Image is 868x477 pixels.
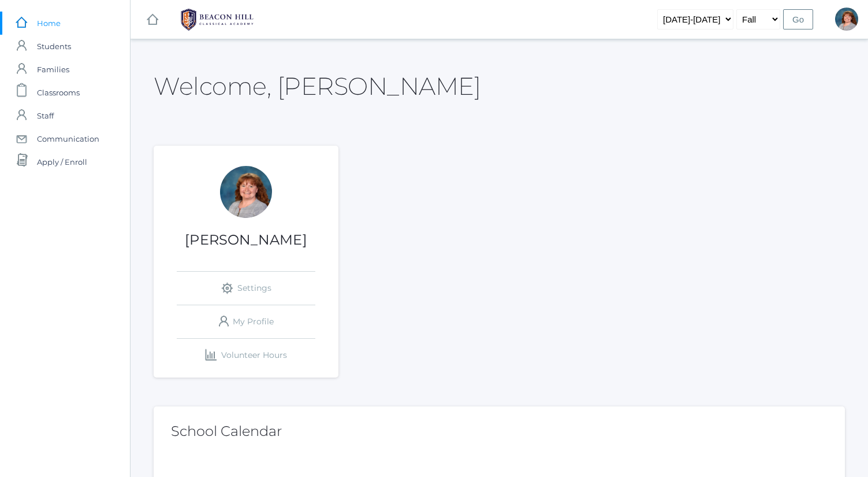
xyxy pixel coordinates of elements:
[171,424,828,439] h2: School Calendar
[220,166,272,218] div: Sarah Bence
[37,81,80,104] span: Classrooms
[783,9,813,29] input: Go
[174,5,260,34] img: 1_BHCALogos-05.png
[177,305,315,338] a: My Profile
[37,127,99,150] span: Communication
[835,8,858,31] div: Sarah Bence
[37,58,69,81] span: Families
[37,104,54,127] span: Staff
[37,150,87,173] span: Apply / Enroll
[154,232,338,247] h1: [PERSON_NAME]
[177,272,315,305] a: Settings
[177,339,315,372] a: Volunteer Hours
[154,73,480,99] h2: Welcome, [PERSON_NAME]
[37,35,71,58] span: Students
[37,12,61,35] span: Home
